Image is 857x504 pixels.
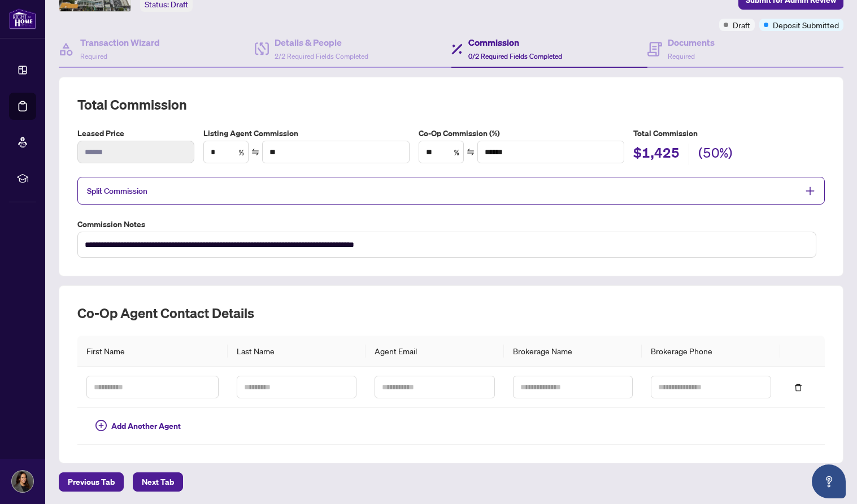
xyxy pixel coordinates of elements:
button: Open asap [812,464,846,498]
th: Brokerage Phone [642,336,780,367]
span: delete [794,384,802,392]
h4: Details & People [275,36,368,49]
span: swap [251,148,259,156]
span: Split Commission [87,186,147,196]
span: swap [467,148,475,156]
span: Required [668,52,695,60]
h4: Documents [668,36,715,49]
button: Next Tab [133,472,183,492]
h2: Total Commission [77,95,825,114]
h2: $1,425 [633,144,680,165]
th: Agent Email [366,336,504,367]
span: Deposit Submitted [773,19,839,31]
span: plus-circle [95,420,107,431]
span: Required [80,52,107,60]
h5: Total Commission [633,127,825,140]
div: Split Commission [77,177,825,205]
span: 0/2 Required Fields Completed [468,52,562,60]
span: Add Another Agent [111,420,181,432]
th: Brokerage Name [504,336,642,367]
span: Previous Tab [68,473,115,491]
label: Co-Op Commission (%) [419,127,625,140]
label: Commission Notes [77,218,825,231]
span: Next Tab [142,473,174,491]
img: Profile Icon [12,471,33,492]
button: Previous Tab [59,472,124,492]
h2: (50%) [698,144,733,165]
img: logo [9,8,36,29]
h4: Commission [468,36,562,49]
th: First Name [77,336,228,367]
span: 2/2 Required Fields Completed [275,52,368,60]
button: Add Another Agent [86,417,190,435]
label: Listing Agent Commission [203,127,410,140]
span: Draft [733,19,750,31]
label: Leased Price [77,127,194,140]
th: Last Name [228,336,366,367]
span: plus [805,186,815,196]
h4: Transaction Wizard [80,36,160,49]
h2: Co-op Agent Contact Details [77,304,825,322]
